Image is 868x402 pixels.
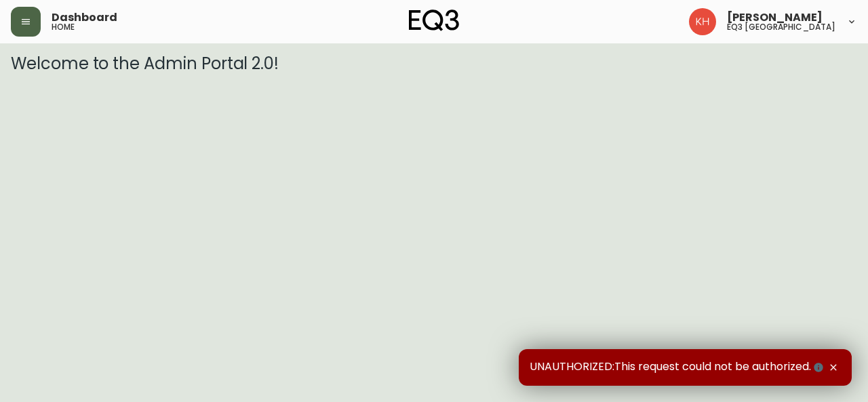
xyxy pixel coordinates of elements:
span: Dashboard [52,12,117,23]
h3: Welcome to the Admin Portal 2.0! [11,54,857,73]
h5: home [52,23,75,31]
h5: eq3 [GEOGRAPHIC_DATA] [727,23,835,31]
img: logo [409,9,459,31]
span: [PERSON_NAME] [727,12,823,23]
img: 6bce50593809ea0ae37ab3ec28db6a8b [689,8,716,35]
span: UNAUTHORIZED:This request could not be authorized. [530,360,826,375]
